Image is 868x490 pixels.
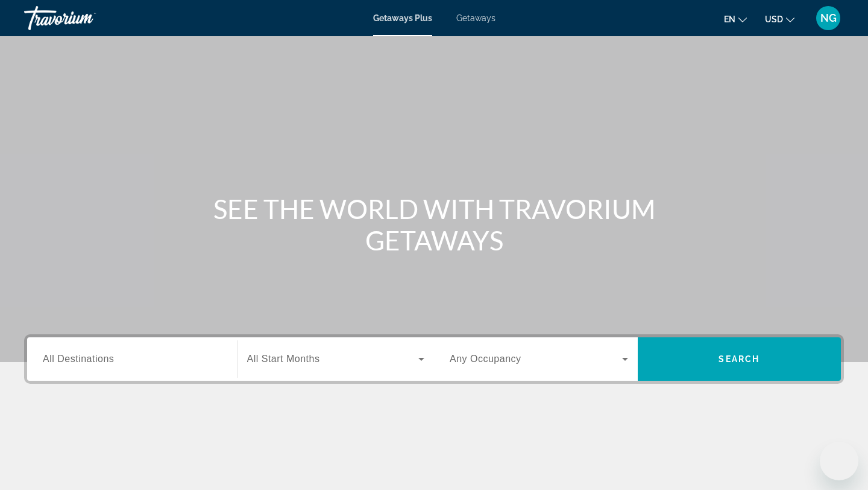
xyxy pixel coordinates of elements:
[820,12,837,24] span: NG
[724,14,735,24] span: en
[638,337,841,381] button: Search
[43,352,221,367] input: Select destination
[27,337,841,381] div: Search widget
[765,10,794,28] button: Change currency
[765,14,783,24] span: USD
[43,354,114,364] span: All Destinations
[24,2,145,34] a: Travorium
[247,354,320,364] span: All Start Months
[820,442,858,480] iframe: Button to launch messaging window
[724,10,747,28] button: Change language
[456,13,495,23] a: Getaways
[450,354,521,364] span: Any Occupancy
[813,5,844,31] button: User Menu
[373,13,432,23] a: Getaways Plus
[719,354,759,364] span: Search
[208,193,660,256] h1: SEE THE WORLD WITH TRAVORIUM GETAWAYS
